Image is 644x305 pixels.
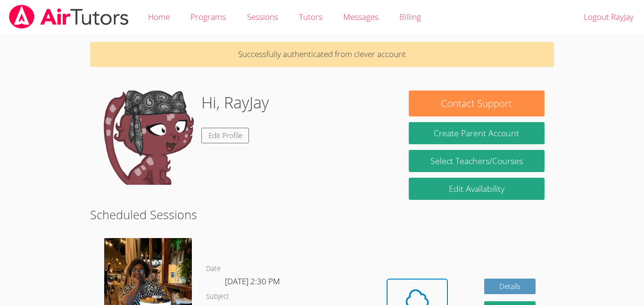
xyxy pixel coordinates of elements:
[201,128,249,143] a: Edit Profile
[409,122,545,144] button: Create Parent Account
[484,279,536,294] a: Details
[8,5,130,29] img: airtutors_banner-c4298cdbf04f3fff15de1276eac7730deb9818008684d7c2e4769d2f7ddbe033.png
[225,276,280,287] span: [DATE] 2:30 PM
[201,91,269,115] h1: Hi, RayJay
[206,263,221,275] dt: Date
[90,42,554,67] p: Successfully authenticated from clever account
[343,11,379,22] span: Messages
[409,91,545,116] button: Contact Support
[206,291,229,303] dt: Subject
[99,91,194,185] img: default.png
[90,206,554,223] h2: Scheduled Sessions
[409,178,545,200] a: Edit Availability
[409,150,545,172] a: Select Teachers/Courses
